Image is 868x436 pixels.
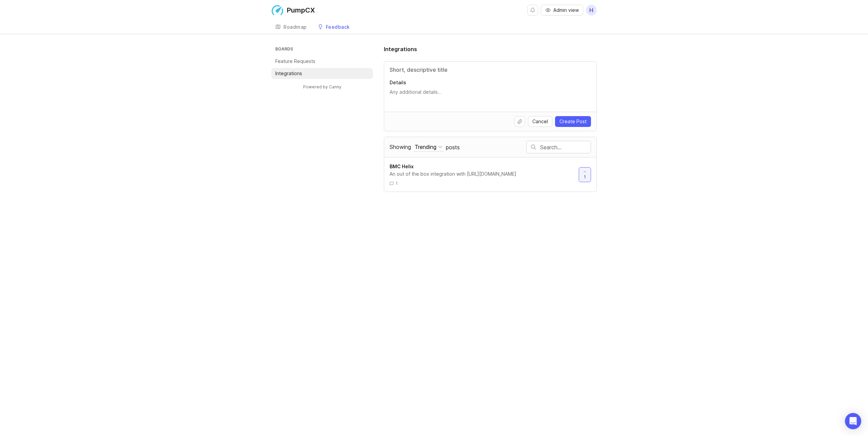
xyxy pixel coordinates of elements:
[390,66,591,74] input: Title
[579,167,591,182] button: 1
[302,83,342,91] a: Powered by Canny
[275,58,315,65] p: Feature Requests
[390,170,573,178] div: An out of the box integration with [URL][DOMAIN_NAME]
[514,116,525,127] button: Upload file
[390,144,411,150] span: Showing
[541,5,583,16] button: Admin view
[559,118,587,125] span: Create Post
[271,56,373,67] a: Feature Requests
[390,163,414,169] span: BMC Helix
[271,68,373,79] a: Integrations
[271,4,283,16] img: PumpCX logo
[540,144,591,151] input: Search…
[274,45,373,54] h3: Boards
[446,144,460,151] span: posts
[283,25,307,29] div: Roadmap
[271,20,311,34] a: Roadmap
[413,143,443,152] button: Showing
[415,143,436,151] div: Trending
[390,163,579,186] a: BMC HelixAn out of the box integration with [URL][DOMAIN_NAME]1
[287,7,315,14] div: PumpCX
[390,89,591,102] textarea: Details
[314,20,354,34] a: Feedback
[326,25,350,29] div: Feedback
[586,5,597,16] button: H
[532,118,548,125] span: Cancel
[384,45,417,53] h1: Integrations
[589,6,593,14] span: H
[527,5,538,16] button: Notifications
[390,79,591,86] p: Details
[553,7,579,14] span: Admin view
[275,70,302,77] p: Integrations
[528,116,552,127] button: Cancel
[584,174,586,180] span: 1
[396,180,398,186] span: 1
[845,413,861,429] div: Open Intercom Messenger
[555,116,591,127] button: Create Post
